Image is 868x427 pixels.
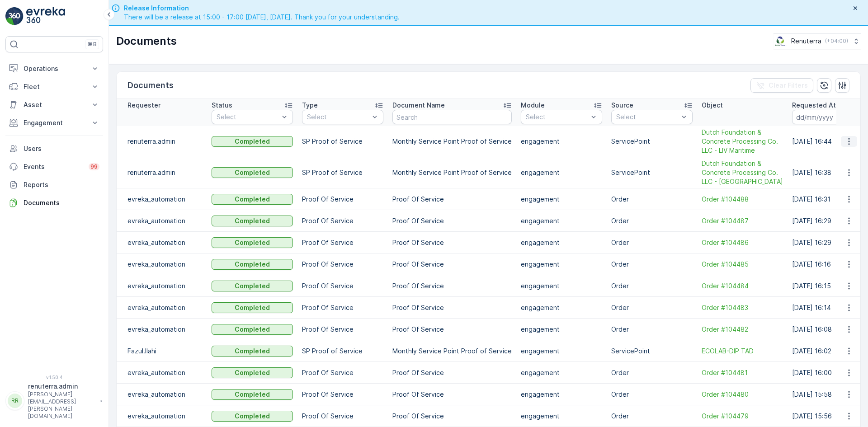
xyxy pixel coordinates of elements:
span: Release Information [124,4,400,13]
p: renuterra.admin [127,168,203,177]
p: Proof Of Service [302,195,383,204]
p: Select [526,113,588,122]
p: ServicePoint [611,168,693,177]
a: Order #104485 [702,260,783,269]
p: Users [24,144,99,153]
p: evreka_automation [127,238,203,247]
p: Monthly Service Point Proof of Service [392,137,512,146]
a: Events99 [5,158,103,176]
a: Order #104481 [702,368,783,377]
img: logo [5,7,24,25]
p: Fleet [24,82,85,91]
a: Order #104488 [702,195,783,204]
button: Asset [5,96,103,114]
p: Select [616,113,679,122]
p: engagement [521,195,602,204]
div: RR [8,394,22,408]
p: Proof Of Service [392,325,512,334]
button: Completed [212,167,293,178]
p: Type [302,101,318,110]
a: Order #104479 [702,412,783,421]
a: Order #104486 [702,238,783,247]
p: evreka_automation [127,282,203,291]
a: Reports [5,176,103,194]
p: Proof Of Service [302,412,383,421]
p: Proof Of Service [302,238,383,247]
a: Order #104482 [702,325,783,334]
p: Order [611,282,693,291]
p: Completed [235,260,270,269]
p: Completed [235,216,270,225]
p: engagement [521,390,602,399]
button: Clear Filters [750,78,813,93]
p: Completed [235,137,270,146]
p: Proof Of Service [302,282,383,291]
p: evreka_automation [127,325,203,334]
button: Completed [212,281,293,291]
p: Order [611,238,693,247]
a: Order #104484 [702,282,783,291]
p: evreka_automation [127,195,203,204]
p: Clear Filters [769,81,808,90]
p: ServicePoint [611,137,693,146]
a: ECOLAB-DIP TAD [702,347,783,356]
p: Proof Of Service [392,216,512,225]
p: Documents [24,198,99,207]
p: 99 [90,163,98,170]
p: Monthly Service Point Proof of Service [392,347,512,356]
button: Completed [212,411,293,422]
p: Proof Of Service [302,260,383,269]
input: Search [392,110,512,124]
p: SP Proof of Service [302,347,383,356]
p: Requested At [792,101,836,110]
a: Order #104487 [702,216,783,225]
p: engagement [521,137,602,146]
p: engagement [521,238,602,247]
p: ( +04:00 ) [825,38,848,45]
p: engagement [521,325,602,334]
a: Dutch Foundation & Concrete Processing Co. LLC - LIV Maritime [702,128,783,155]
p: Document Name [392,101,445,110]
button: Completed [212,216,293,226]
p: Order [611,412,693,421]
p: evreka_automation [127,412,203,421]
a: Documents [5,194,103,212]
p: Proof Of Service [392,390,512,399]
p: Completed [235,303,270,312]
p: Order [611,390,693,399]
button: Completed [212,194,293,205]
p: Completed [235,282,270,291]
p: Status [212,101,232,110]
p: SP Proof of Service [302,137,383,146]
p: Order [611,260,693,269]
p: Order [611,325,693,334]
button: Completed [212,302,293,313]
button: Completed [212,389,293,400]
p: Object [702,101,723,110]
button: RRrenuterra.admin[PERSON_NAME][EMAIL_ADDRESS][PERSON_NAME][DOMAIN_NAME] [5,382,103,420]
p: Proof Of Service [392,195,512,204]
p: Module [521,101,545,110]
button: Fleet [5,78,103,96]
p: evreka_automation [127,368,203,377]
p: Asset [24,100,85,109]
p: Completed [235,412,270,421]
p: Completed [235,347,270,356]
p: Monthly Service Point Proof of Service [392,168,512,177]
a: Users [5,140,103,158]
p: Completed [235,238,270,247]
p: Select [307,113,369,122]
button: Completed [212,324,293,335]
p: Order [611,195,693,204]
a: Order #104483 [702,303,783,312]
p: engagement [521,216,602,225]
button: Completed [212,259,293,270]
p: Documents [116,34,177,48]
